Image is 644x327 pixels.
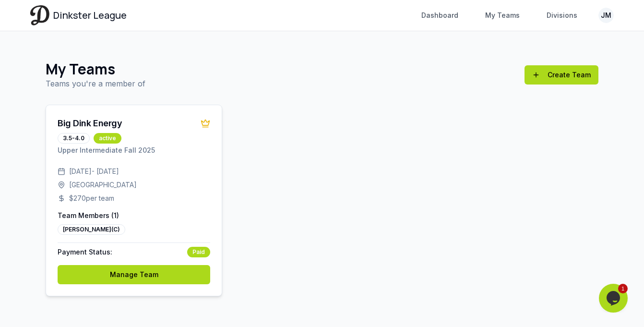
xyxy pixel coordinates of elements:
[58,133,90,144] div: 3.5-4.0
[541,7,583,24] a: Divisions
[58,247,112,257] span: Payment Status:
[30,5,127,25] a: Dinkster League
[58,117,122,130] div: Big Dink Energy
[58,265,210,284] a: Manage Team
[416,7,464,24] a: Dashboard
[53,9,127,22] span: Dinkster League
[599,284,630,313] iframe: chat widget
[69,167,119,176] span: [DATE] - [DATE]
[46,78,145,89] p: Teams you're a member of
[58,211,210,220] p: Team Members ( 1 )
[58,224,125,235] div: [PERSON_NAME] (C)
[58,145,210,155] p: Upper Intermediate Fall 2025
[598,8,614,23] button: JM
[46,61,145,78] h1: My Teams
[69,180,137,190] span: [GEOGRAPHIC_DATA]
[30,5,49,25] img: Dinkster
[69,194,114,203] span: $ 270 per team
[479,7,525,24] a: My Teams
[525,65,598,85] a: Create Team
[94,133,121,144] div: active
[187,247,210,257] div: Paid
